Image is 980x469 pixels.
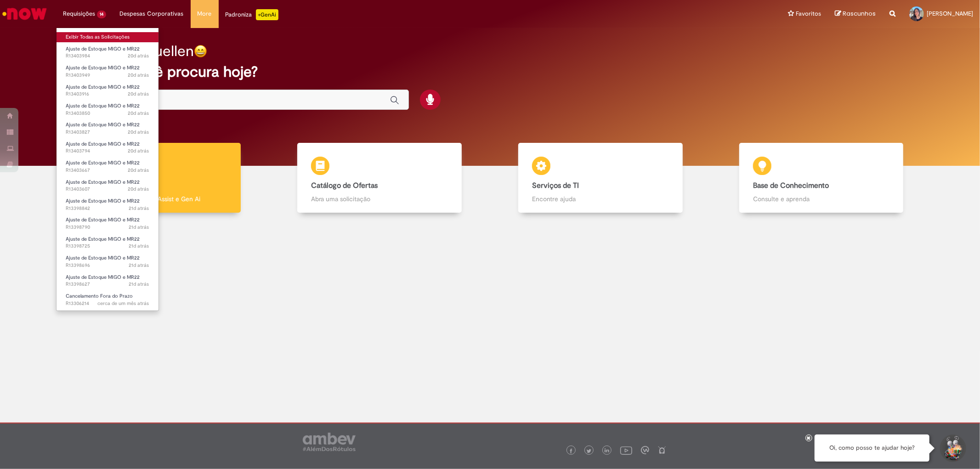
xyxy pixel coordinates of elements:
span: 21d atrás [129,224,149,231]
div: Oi, como posso te ajudar hoje? [815,435,929,462]
img: logo_footer_naosei.png [658,446,666,454]
span: Rascunhos [843,9,876,18]
span: R13398725 [66,243,149,250]
a: Aberto R13398842 : Ajuste de Estoque MIGO e MR22 [57,196,159,213]
a: Tirar dúvidas Tirar dúvidas com Lupi Assist e Gen Ai [48,143,269,213]
span: R13403850 [66,110,149,117]
span: Favoritos [796,9,821,18]
span: 20d atrás [128,129,149,136]
span: More [198,9,212,18]
img: logo_footer_linkedin.png [605,448,609,454]
a: Aberto R13403850 : Ajuste de Estoque MIGO e MR22 [57,101,159,118]
span: Cancelamento Fora do Prazo [66,293,133,299]
time: 11/08/2025 16:40:23 [129,281,149,288]
span: R13403949 [66,72,149,79]
time: 12/08/2025 14:21:49 [128,110,149,117]
span: R13403607 [66,186,149,193]
span: 20d atrás [128,52,149,59]
img: logo_footer_twitter.png [587,449,591,453]
time: 11/08/2025 16:59:59 [129,205,149,212]
p: Consulte e aprenda [753,194,889,203]
a: Aberto R13306214 : Cancelamento Fora do Prazo [57,291,159,308]
span: Ajuste de Estoque MIGO e MR22 [66,64,140,71]
span: R13398842 [66,205,149,212]
span: R13398696 [66,262,149,269]
span: R13398790 [66,224,149,231]
h2: O que você procura hoje? [85,64,895,80]
img: logo_footer_workplace.png [641,446,649,454]
a: Aberto R13403827 : Ajuste de Estoque MIGO e MR22 [57,120,159,137]
a: Base de Conhecimento Consulte e aprenda [711,143,932,213]
a: Aberto R13403984 : Ajuste de Estoque MIGO e MR22 [57,44,159,61]
span: Ajuste de Estoque MIGO e MR22 [66,84,140,90]
a: Aberto R13403607 : Ajuste de Estoque MIGO e MR22 [57,177,159,194]
span: R13403827 [66,129,149,136]
img: happy-face.png [194,45,207,58]
span: Ajuste de Estoque MIGO e MR22 [66,159,140,166]
a: Exibir Todas as Solicitações [57,32,159,42]
span: R13403794 [66,147,149,155]
span: 20d atrás [128,186,149,192]
time: 12/08/2025 14:38:03 [128,52,149,59]
span: 21d atrás [129,262,149,269]
span: Ajuste de Estoque MIGO e MR22 [66,216,140,223]
div: Padroniza [226,9,278,20]
span: Ajuste de Estoque MIGO e MR22 [66,198,140,204]
span: Ajuste de Estoque MIGO e MR22 [66,45,140,52]
time: 11/08/2025 16:49:51 [129,243,149,249]
p: Abra uma solicitação [311,194,448,203]
span: Ajuste de Estoque MIGO e MR22 [66,274,140,281]
span: Ajuste de Estoque MIGO e MR22 [66,141,140,147]
time: 12/08/2025 13:58:17 [128,186,149,192]
span: 21d atrás [129,281,149,288]
span: R13403667 [66,167,149,174]
p: +GenAi [256,9,278,20]
span: 20d atrás [128,72,149,79]
span: Requisições [63,9,95,18]
time: 18/07/2025 15:57:11 [98,300,149,307]
b: Base de Conhecimento [753,181,829,190]
a: Serviços de TI Encontre ajuda [490,143,711,213]
button: Iniciar Conversa de Suporte [939,435,966,462]
img: ServiceNow [1,5,48,23]
span: Ajuste de Estoque MIGO e MR22 [66,236,140,243]
a: Catálogo de Ofertas Abra uma solicitação [269,143,490,213]
time: 12/08/2025 14:28:37 [128,90,149,97]
a: Aberto R13403794 : Ajuste de Estoque MIGO e MR22 [57,139,159,156]
a: Aberto R13398696 : Ajuste de Estoque MIGO e MR22 [57,253,159,270]
span: 20d atrás [128,167,149,174]
time: 12/08/2025 14:33:13 [128,72,149,79]
span: Ajuste de Estoque MIGO e MR22 [66,102,140,109]
p: Encontre ajuda [532,194,668,203]
span: 21d atrás [129,205,149,212]
a: Aberto R13398725 : Ajuste de Estoque MIGO e MR22 [57,234,159,251]
ul: Requisições [56,28,159,311]
time: 12/08/2025 14:19:17 [128,129,149,136]
a: Aberto R13403667 : Ajuste de Estoque MIGO e MR22 [57,158,159,175]
time: 12/08/2025 14:16:40 [128,147,149,154]
span: R13398627 [66,281,149,288]
span: 21d atrás [129,243,149,249]
span: 20d atrás [128,90,149,97]
time: 11/08/2025 16:47:52 [129,262,149,269]
time: 11/08/2025 16:55:39 [129,224,149,231]
b: Serviços de TI [532,181,579,190]
span: Ajuste de Estoque MIGO e MR22 [66,121,140,128]
img: logo_footer_ambev_rotulo_gray.png [303,433,356,451]
span: R13306214 [66,300,149,307]
a: Aberto R13398627 : Ajuste de Estoque MIGO e MR22 [57,272,159,289]
span: Ajuste de Estoque MIGO e MR22 [66,254,140,261]
span: 14 [97,11,106,18]
a: Rascunhos [835,10,876,18]
span: 20d atrás [128,147,149,154]
span: cerca de um mês atrás [98,300,149,307]
img: logo_footer_facebook.png [569,449,573,453]
span: R13403984 [66,52,149,60]
span: R13403916 [66,90,149,98]
span: Ajuste de Estoque MIGO e MR22 [66,179,140,186]
b: Catálogo de Ofertas [311,181,378,190]
a: Aberto R13403949 : Ajuste de Estoque MIGO e MR22 [57,63,159,80]
span: [PERSON_NAME] [927,10,973,17]
span: 20d atrás [128,110,149,117]
span: Despesas Corporativas [120,9,184,18]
